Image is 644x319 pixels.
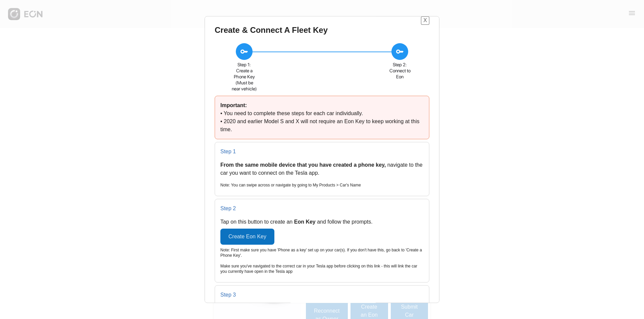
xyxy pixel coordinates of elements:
[220,291,424,299] p: Step 3
[220,162,423,176] span: navigate to the car you want to connect on the Tesla app.
[387,62,413,80] div: Step 2: Connect to Eon
[220,109,424,117] span: • You need to complete these steps for each car individually.
[220,263,424,274] p: Make sure you've navigated to the correct car in your Tesla app before clicking on this link - th...
[220,205,424,213] p: Step 2
[294,219,317,225] span: Eon Key
[220,219,294,225] span: Tap on this button to create an
[421,16,429,25] button: X
[231,62,257,92] div: Step 1: Create a Phone Key (Must be near vehicle)
[220,148,424,156] p: Step 1
[396,48,404,56] span: key
[240,48,248,56] span: key
[220,229,274,245] button: Create Eon Key
[215,25,328,35] h2: Create & Connect A Fleet Key
[220,247,424,258] p: Note: First make sure you have 'Phone as a key' set up on your car(s). If you don't have this, go...
[317,219,372,225] span: and follow the prompts.
[220,117,424,134] span: • 2020 and earlier Model S and X will not require an Eon Key to keep working at this time.
[220,162,387,168] span: From the same mobile device that you have created a phone key,
[220,182,424,188] p: Note: You can swipe across or navigate by going to My Products > Car's Name
[220,102,247,108] span: Important:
